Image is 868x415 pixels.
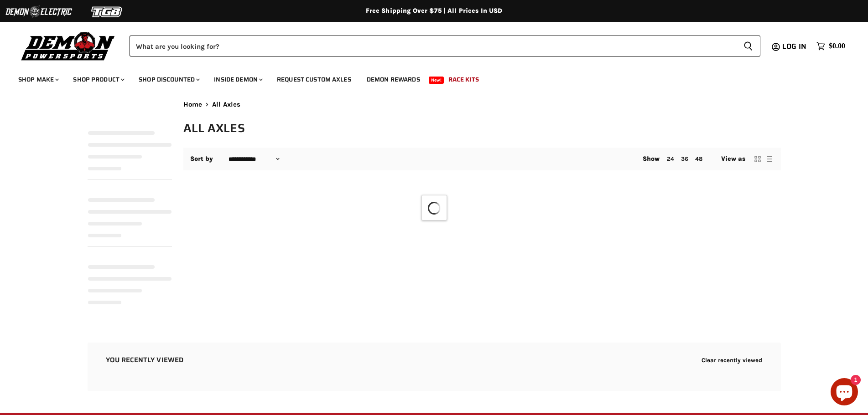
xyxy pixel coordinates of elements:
input: Search [130,36,736,56]
a: Shop Discounted [132,70,205,89]
span: View as [721,155,746,163]
a: 36 [681,155,688,162]
div: Free Shipping Over $75 | All Prices In USD [69,7,799,15]
a: Race Kits [442,70,486,89]
a: Log in [778,42,812,51]
a: $0.00 [812,40,850,53]
form: Product [130,36,760,56]
h1: All Axles [183,121,781,136]
a: 48 [695,155,702,162]
label: Sort by [190,155,213,163]
a: Home [183,101,203,108]
aside: Recently viewed products [69,343,799,391]
a: 24 [667,155,674,162]
span: New! [429,77,444,84]
inbox-online-store-chat: Shopify online store chat [828,378,861,408]
a: Demon Rewards [360,70,427,89]
img: Demon Electric Logo 2 [5,3,73,20]
h2: You recently viewed [106,356,184,364]
span: All Axles [212,101,240,108]
img: TGB Logo 2 [73,3,141,20]
button: Clear recently viewed [702,357,763,364]
span: Show [643,155,660,163]
a: Shop Product [66,70,130,89]
img: Demon Powersports [18,30,118,62]
a: Inside Demon [207,70,268,89]
button: grid view [753,154,762,164]
button: list view [765,154,774,164]
a: Shop Make [11,70,64,89]
button: Search [736,36,760,56]
nav: Collection utilities [183,148,781,170]
a: Request Custom Axles [270,70,358,89]
nav: Breadcrumbs [183,101,781,108]
span: $0.00 [829,42,845,51]
span: Log in [782,41,806,52]
ul: Main menu [11,67,843,89]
